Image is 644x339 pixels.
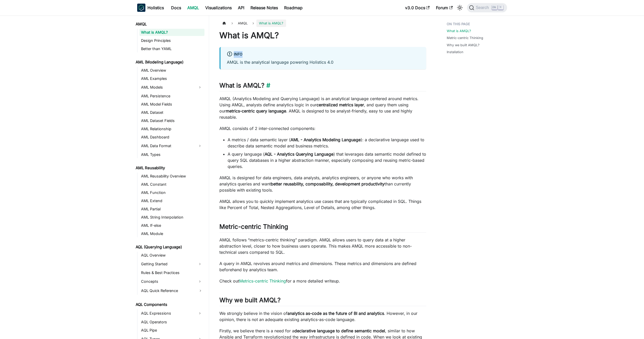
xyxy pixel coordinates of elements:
[227,59,420,65] p: AMQL is the analytical language powering Holistics 4.0
[184,4,202,12] a: AMQL
[139,214,204,221] a: AML String Interpolation
[139,309,195,317] a: AQL Expressions
[226,108,286,114] strong: metrics-centric query language
[228,137,426,149] li: A metrics / data semantic layer ( ): a declarative language used to describe data semantic model ...
[247,4,281,12] a: Release Notes
[137,4,164,12] a: HolisticsHolistics
[139,75,204,82] a: AML Examples
[139,151,204,158] a: AML Types
[447,50,463,54] a: Installation
[219,278,426,284] p: Check out for a more detailed writeup.
[447,43,480,48] a: Why we built AMQL?
[137,4,145,12] img: Holistics
[134,21,204,28] a: AMQL
[219,30,426,41] h1: What is AMQL?
[139,181,204,188] a: AML Constant
[139,189,204,196] a: AML Function
[219,125,426,131] p: AMQL consists of 2 inter-connected components:
[467,3,507,12] button: Search (Ctrl+K)
[139,101,204,108] a: AML Model Fields
[228,151,426,169] li: A query language ( ) that leverages data semantic model defined to query SQL databases in a highe...
[139,117,204,124] a: AML Dataset Fields
[227,51,420,58] div: info
[139,37,204,44] a: Design Principles
[235,4,247,12] a: API
[132,15,209,339] nav: Docs sidebar
[139,230,204,237] a: AML Module
[239,278,286,284] a: Metrics-centric Thinking
[139,134,204,141] a: AML Dashboard
[168,4,184,12] a: Docs
[139,92,204,100] a: AML Persistence
[195,83,204,91] button: Expand sidebar category 'AML Models'
[134,59,204,66] a: AML (Modeling Language)
[219,223,426,233] h2: Metric-centric Thinking
[235,20,250,27] span: AMQL
[202,4,235,12] a: Visualizations
[139,109,204,116] a: AML Dataset
[433,4,456,12] a: Forum
[139,67,204,74] a: AML Overview
[219,175,426,193] p: AMQL is designed for data engineers, data analysts, analytics engineers, or anyone who works with...
[271,181,385,186] strong: better reusability, composability, development productivity
[139,252,204,259] a: AQL Overview
[195,142,204,150] button: Expand sidebar category 'AML Data Format'
[134,243,204,251] a: AQL (Querying Language)
[265,152,333,157] strong: AQL - Analytics Querying Language
[139,83,195,91] a: AML Models
[139,287,204,295] a: AQL Quick Reference
[219,260,426,273] p: A query in AMQL revolves around metrics and dimensions. These metrics and dimensions are defined ...
[219,296,426,306] h2: Why we built AMQL?
[195,260,204,268] button: Expand sidebar category 'Getting Started'
[264,82,270,89] a: Direct link to What is AMQL?
[456,4,464,12] button: Switch between dark and light mode (currently light mode)
[139,29,204,36] a: What is AMQL?
[402,4,433,12] a: v3.0 Docs
[447,29,471,33] a: What is AMQL?
[474,5,492,10] span: Search
[147,5,164,11] b: Holistics
[139,205,204,213] a: AML Partial
[219,237,426,255] p: AMQL follows “metrics-centric thinking” paradigm. AMQL allows users to query data at a higher abs...
[219,20,229,27] a: Home page
[219,198,426,211] p: AMQL allows you to quickly implement analytics use cases that are typically complicated in SQL. T...
[498,5,503,10] kbd: K
[294,328,385,333] strong: declarative language to define semantic model
[139,197,204,204] a: AML Extend
[139,142,195,150] a: AML Data Format
[139,277,195,286] a: Concepts
[134,164,204,172] a: AML Reusability
[139,269,204,276] a: Rules & Best Practices
[219,310,426,323] p: We strongly believe in the vision of . However, in our opinion, there is not an adequate existing...
[195,277,204,286] button: Expand sidebar category 'Concepts'
[291,137,361,142] strong: AML - Analytics Modeling Language
[256,20,286,27] span: What is AMQL?
[195,309,204,317] button: Expand sidebar category 'AQL Expressions'
[447,35,483,40] a: Metric-centric Thinking
[139,45,204,52] a: Better than YAML
[139,222,204,229] a: AML If-else
[281,4,306,12] a: Roadmap
[139,260,195,268] a: Getting Started
[287,311,384,316] strong: analytics as-code as the future of BI and analytics
[316,102,364,107] strong: centralized metrics layer
[139,125,204,133] a: AML Relationship
[139,173,204,180] a: AML Reusability Overview
[219,82,426,91] h2: What is AMQL?
[219,96,426,120] p: AMQL (Analytics Modeling and Querying Language) is an analytical language centered around metrics...
[219,20,426,27] nav: Breadcrumbs
[134,301,204,308] a: AQL Components
[139,318,204,326] a: AQL Operators
[139,327,204,334] a: AQL Pipe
